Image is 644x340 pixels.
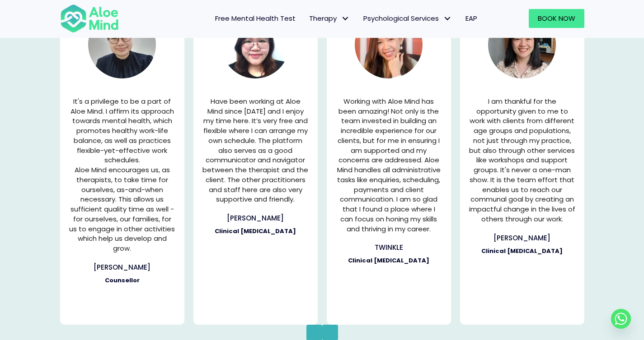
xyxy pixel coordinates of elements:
[529,9,584,28] a: Book Now
[193,4,318,325] div: Testimonial 5 of 5
[215,14,296,23] span: Free Mental Health Test
[202,96,309,204] p: Have been working at Aloe Mind since [DATE] and I enjoy my time here. It’s very free and flexible...
[488,11,556,78] img: Aloe Mind Malaysia | Mental Healthcare Services in Malaysia and Singapore
[60,4,184,325] div: Testimonial 4 of 5
[363,14,452,23] span: Psychological Services
[302,9,357,28] a: TherapyTherapy: submenu
[459,9,484,28] a: EAP
[221,11,289,78] img: Aloe Mind Malaysia | Mental Healthcare Services in Malaysia and Singapore
[469,96,575,224] p: I am thankful for the opportunity given to me to work with clients from different age groups and ...
[202,213,309,223] h3: [PERSON_NAME]
[611,309,631,329] a: Whatsapp
[131,9,484,28] nav: Menu
[469,247,575,255] h4: Clinical [MEDICAL_DATA]
[355,11,423,78] img: Aloe Mind Malaysia | Mental Healthcare Services in Malaysia and Singapore
[460,4,584,325] div: Testimonial 2 of 5
[465,14,477,23] span: EAP
[336,243,442,252] h3: Twinkle
[69,262,175,272] h3: [PERSON_NAME]
[336,96,442,234] p: Working with Aloe Mind has been amazing! Not only is the team invested in building an incredible ...
[69,96,175,253] p: It's a privilege to be a part of Aloe Mind. I affirm its approach towards mental health, which pr...
[538,14,575,23] span: Book Now
[441,12,454,25] span: Psychological Services: submenu
[202,227,309,235] h4: Clinical [MEDICAL_DATA]
[69,276,175,285] h4: Counsellor
[357,9,459,28] a: Psychological ServicesPsychological Services: submenu
[469,233,575,243] h3: [PERSON_NAME]
[336,257,442,265] h4: Clinical [MEDICAL_DATA]
[208,9,302,28] a: Free Mental Health Test
[309,14,350,23] span: Therapy
[60,4,119,33] img: Aloe mind Logo
[327,4,451,325] div: Testimonial 1 of 5
[88,11,156,78] img: Aloe Mind Malaysia | Mental Healthcare Services in Malaysia and Singapore
[339,12,352,25] span: Therapy: submenu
